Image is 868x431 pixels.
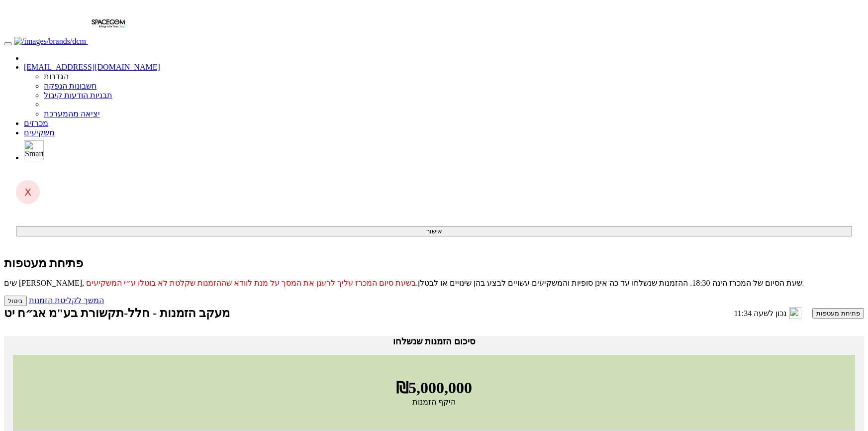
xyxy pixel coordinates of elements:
[44,82,96,90] a: חשבונות הנפקה
[44,109,100,118] a: יציאה מהמערכת
[24,186,31,198] span: X
[4,256,864,270] h1: פתיחת מעטפות
[812,308,864,319] button: פתיחת מעטפות
[24,119,48,127] a: מכרזים
[88,4,128,44] img: חלל-תקשורת בע"מ - אג״ח (יט)
[4,306,230,320] h1: מעקב הזמנות - חלל-תקשורת בע"מ אג״ח יט
[24,128,55,137] a: משקיעים
[396,378,472,397] span: ₪5,000,000
[14,37,86,46] img: דיסקונט קפיטל חיתום בע"מ
[412,397,456,407] span: היקף הזמנות
[393,336,476,346] span: סיכום הזמנות שנשלחו
[86,279,804,287] span: בשעת סיום המכרז עליך לרענן את המסך על מנת לוודא שההזמנות שקלטת לא בוטלו ע״י המשקיעים.
[4,296,27,306] button: ביטול
[29,296,104,305] a: המשך לקליטת הזמנות
[16,226,852,236] button: אישור
[44,91,112,100] a: תבניות הודעות קיבול
[24,140,44,160] img: סמארטבול - מערכת לניהול הנפקות
[789,307,801,319] img: refresh-icon.png
[4,278,864,288] p: שים [PERSON_NAME], שעת הסיום של המכרז הינה 18:30. ההזמנות שנשלחו עד כה אינן סופיות והמשקיעים עשוי...
[24,63,160,71] a: [EMAIL_ADDRESS][DOMAIN_NAME]
[44,72,864,81] li: הגדרות
[734,307,786,320] p: נכון לשעה 11:34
